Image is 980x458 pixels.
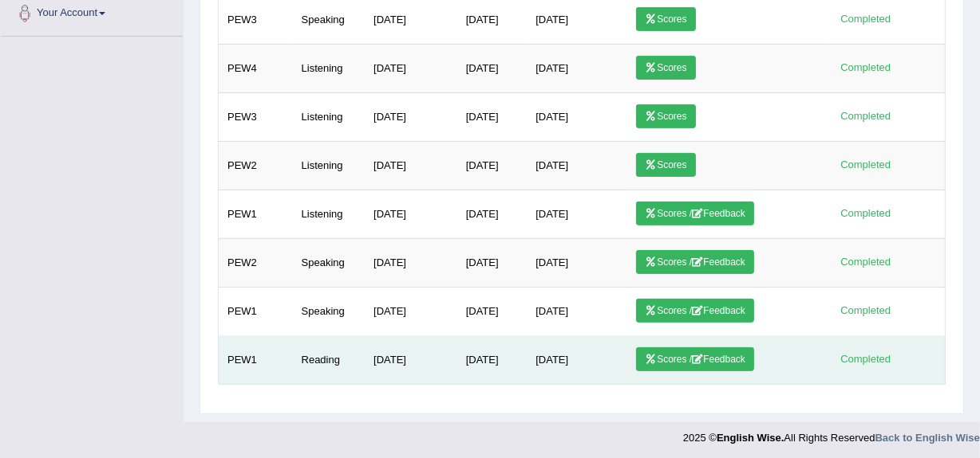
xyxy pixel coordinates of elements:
[717,432,784,444] strong: English Wise.
[219,142,293,190] td: PEW2
[457,93,528,142] td: [DATE]
[835,108,897,125] div: Completed
[636,250,754,274] a: Scores /Feedback
[527,336,627,385] td: [DATE]
[219,93,293,142] td: PEW3
[835,206,897,222] div: Completed
[293,190,366,239] td: Listening
[835,254,897,271] div: Completed
[457,239,528,288] td: [DATE]
[636,202,754,225] a: Scores /Feedback
[365,190,457,239] td: [DATE]
[365,45,457,93] td: [DATE]
[457,190,528,239] td: [DATE]
[365,239,457,288] td: [DATE]
[457,142,528,190] td: [DATE]
[875,432,980,444] a: Back to English Wise
[457,336,528,385] td: [DATE]
[527,45,627,93] td: [DATE]
[293,45,366,93] td: Listening
[293,336,366,385] td: Reading
[293,142,366,190] td: Listening
[219,239,293,288] td: PEW2
[835,303,897,319] div: Completed
[636,56,695,80] a: Scores
[219,288,293,336] td: PEW1
[293,93,366,142] td: Listening
[636,104,695,128] a: Scores
[636,347,754,371] a: Scores /Feedback
[365,93,457,142] td: [DATE]
[527,239,627,288] td: [DATE]
[365,288,457,336] td: [DATE]
[293,239,366,288] td: Speaking
[835,351,897,368] div: Completed
[527,93,627,142] td: [DATE]
[527,190,627,239] td: [DATE]
[636,299,754,323] a: Scores /Feedback
[835,11,897,28] div: Completed
[219,336,293,385] td: PEW1
[835,157,897,174] div: Completed
[527,288,627,336] td: [DATE]
[527,142,627,190] td: [DATE]
[457,45,528,93] td: [DATE]
[457,288,528,336] td: [DATE]
[683,422,980,445] div: 2025 © All Rights Reserved
[365,142,457,190] td: [DATE]
[835,60,897,76] div: Completed
[219,190,293,239] td: PEW1
[219,45,293,93] td: PEW4
[636,153,695,177] a: Scores
[293,288,366,336] td: Speaking
[636,7,695,31] a: Scores
[365,336,457,385] td: [DATE]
